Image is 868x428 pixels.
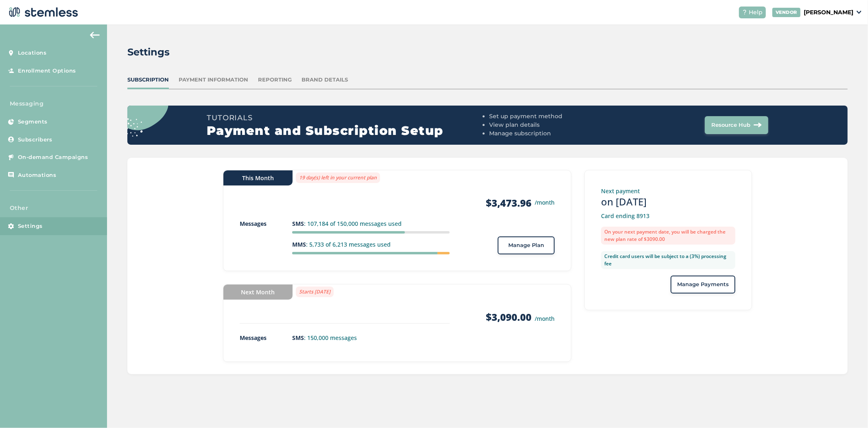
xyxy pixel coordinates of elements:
[292,334,304,342] strong: SMS
[292,220,304,227] strong: SMS
[207,112,486,124] h3: Tutorials
[601,212,735,220] p: Card ending 8913
[857,11,861,14] img: icon_down-arrow-small-66adaf34.svg
[179,76,248,84] div: Payment Information
[258,76,292,84] div: Reporting
[292,333,450,342] p: : 150,000 messages
[296,287,334,297] label: Starts [DATE]
[601,195,735,208] h3: on [DATE]
[18,136,52,144] span: Subscribers
[127,45,170,60] h2: Settings
[127,76,169,84] div: Subscription
[18,153,88,161] span: On-demand Campaigns
[489,129,627,138] li: Manage subscription
[711,121,750,129] span: Resource Hub
[486,310,531,324] strong: $3,090.00
[302,76,348,84] div: Brand Details
[18,49,47,57] span: Locations
[601,187,735,195] p: Next payment
[240,333,292,342] p: Messages
[18,171,57,179] span: Automations
[7,4,78,20] img: logo-dark-0685b13c.svg
[671,276,735,293] button: Manage Payments
[18,67,76,75] span: Enrollment Options
[677,280,729,289] span: Manage Payments
[486,196,531,210] strong: $3,473.96
[292,240,306,248] strong: MMS
[742,10,747,15] img: icon-help-white-03924b79.svg
[508,241,544,249] span: Manage Plan
[535,198,555,207] small: /month
[223,285,293,300] div: Next Month
[240,219,292,228] p: Messages
[705,116,768,134] button: Resource Hub
[18,118,48,126] span: Segments
[292,240,450,249] p: : 5,733 of 6,213 messages used
[749,8,763,17] span: Help
[18,222,43,230] span: Settings
[601,251,735,269] label: Credit card users will be subject to a (3%) processing fee
[223,170,293,185] div: This Month
[90,32,100,38] img: icon-arrow-back-accent-c549486e.svg
[489,121,627,129] li: View plan details
[292,219,450,228] p: : 107,184 of 150,000 messages used
[601,227,735,245] label: On your next payment date, you will be charged the new plan rate of $3090.00
[207,124,486,138] h2: Payment and Subscription Setup
[827,389,868,428] iframe: Chat Widget
[535,315,555,322] small: /month
[296,172,380,183] label: 19 day(s) left in your current plan
[115,78,168,136] img: circle_dots-9438f9e3.svg
[498,236,555,254] button: Manage Plan
[804,8,853,17] p: [PERSON_NAME]
[489,112,627,121] li: Set up payment method
[772,8,800,17] div: VENDOR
